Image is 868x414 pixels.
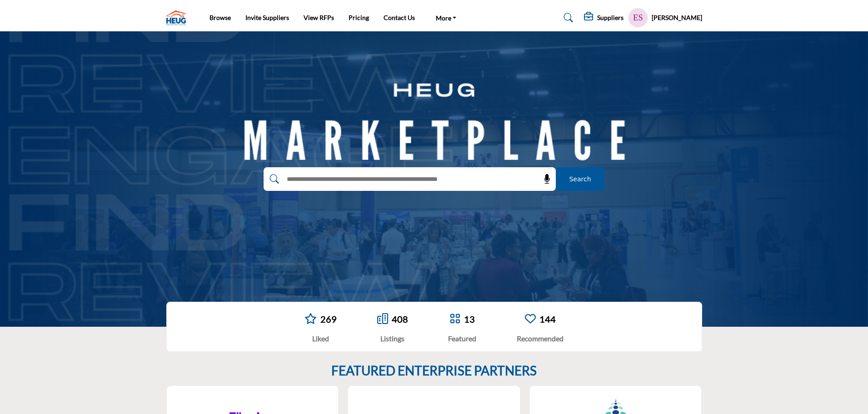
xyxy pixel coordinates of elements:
[304,313,317,324] i: Go to Liked
[392,314,408,324] a: 408
[429,11,463,24] a: More
[555,10,579,25] a: Search
[628,8,648,28] button: Show hide supplier dropdown
[539,314,556,324] a: 144
[448,333,476,344] div: Featured
[384,14,415,21] a: Contact Us
[652,13,702,22] h5: [PERSON_NAME]
[331,363,537,379] h2: FEATURED ENTERPRISE PARTNERS
[304,333,337,344] div: Liked
[517,333,564,344] div: Recommended
[245,14,289,21] a: Invite Suppliers
[525,313,536,325] a: Go to Recommended
[584,12,624,23] div: Suppliers
[569,175,591,184] span: Search
[210,14,231,21] a: Browse
[449,313,460,325] a: Go to Featured
[464,314,475,324] a: 13
[166,10,190,25] img: Site Logo
[556,167,604,191] button: Search
[377,333,408,344] div: Listings
[597,14,624,22] h5: Suppliers
[304,14,334,21] a: View RFPs
[320,314,337,324] a: 269
[349,14,369,21] a: Pricing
